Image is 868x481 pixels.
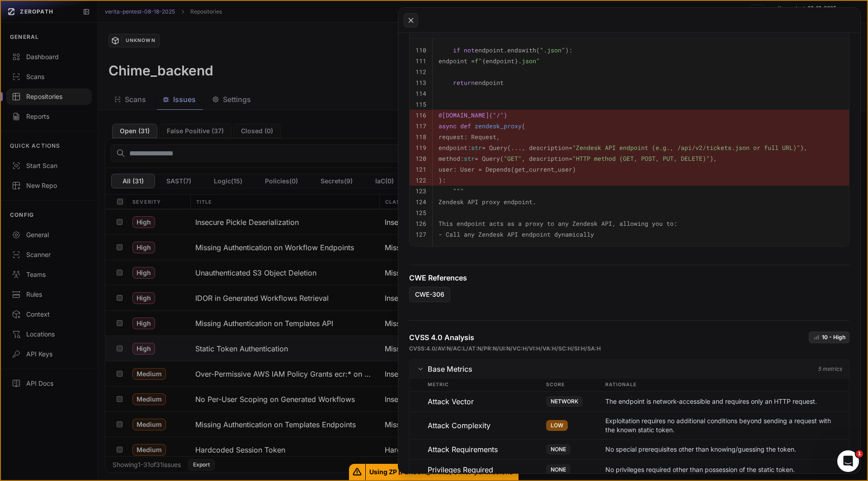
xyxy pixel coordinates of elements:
[837,450,859,472] iframe: Intercom live chat
[514,165,572,173] span: get_current_user
[546,396,583,407] span: NETWORK
[439,133,500,141] code: request: Request,
[415,122,426,130] code: 117
[572,144,800,152] span: "Zendesk API endpoint (e.g., /api/v2/tickets.json or full URL)"
[504,154,710,163] span: , description=
[546,444,571,455] span: NONE
[822,334,845,341] p: 10 - High
[546,464,571,475] span: NONE
[605,397,817,406] p: The endpoint is network-accessible and requires only an HTTP request.
[415,219,426,228] code: 126
[415,290,444,299] span: CWE-306
[428,379,546,390] span: Metric
[504,154,522,163] span: "GET"
[605,379,842,390] span: Rationale
[546,420,568,431] span: LOW
[605,445,796,454] p: No special prerequisites other than knowing/guessing the token.
[409,345,601,352] p: CVSS:4.0/AV:N/AC:L/AT:N/PR:N/UI:N/VC:H/VI:H/VA:H/SC:H/SI:H/SA:H
[439,154,717,163] code: method: = Query( ),
[439,122,457,130] span: async
[428,416,546,434] div: Attack Complexity
[415,187,426,195] code: 123
[605,416,842,434] p: Exploitation requires no additional conditions beyond sending a request with the known static token.
[428,364,472,374] span: Base Metrics
[428,444,546,455] div: Attack Requirements
[415,176,426,184] code: 122
[415,165,426,173] code: 121
[453,187,464,195] span: """
[439,230,594,238] code: - Call any Zendesk API endpoint dynamically
[410,360,849,378] button: Base Metrics 5 metrics
[409,332,474,343] h4: CVSS 4.0 Analysis
[409,287,450,302] a: CWE-306
[856,450,863,458] span: 1
[415,209,426,217] code: 125
[439,122,525,130] code: (
[439,165,576,173] code: user: User = Depends( )
[428,464,546,475] div: Privileges Required
[572,154,710,163] span: "HTTP method (GET, POST, PUT, DELETE)"
[415,198,426,206] code: 124
[605,465,795,474] p: No privileges required other than possession of the static token.
[415,133,426,141] code: 118
[439,144,807,152] code: endpoint: = Query( ),
[439,111,507,119] span: @[DOMAIN_NAME]( )
[439,219,677,228] code: This endpoint acts as a proxy to any Zendesk API, allowing you to:
[409,272,849,283] h4: CWE References
[428,396,546,407] div: Attack Vector
[415,111,426,119] code: 116
[818,365,842,373] span: 5 metrics
[493,111,504,119] span: "/"
[464,154,475,163] span: str
[546,379,605,390] span: Score
[475,122,522,130] span: zendesk_proxy
[439,198,536,206] code: Zendesk API proxy endpoint.
[439,176,446,184] code: ):
[415,154,426,163] code: 120
[366,464,519,480] span: Using ZP [PERSON_NAME]'s MSP permissions
[415,144,426,152] code: 119
[415,230,426,238] code: 127
[460,122,471,130] span: def
[471,144,482,152] span: str
[511,144,800,152] span: ..., description=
